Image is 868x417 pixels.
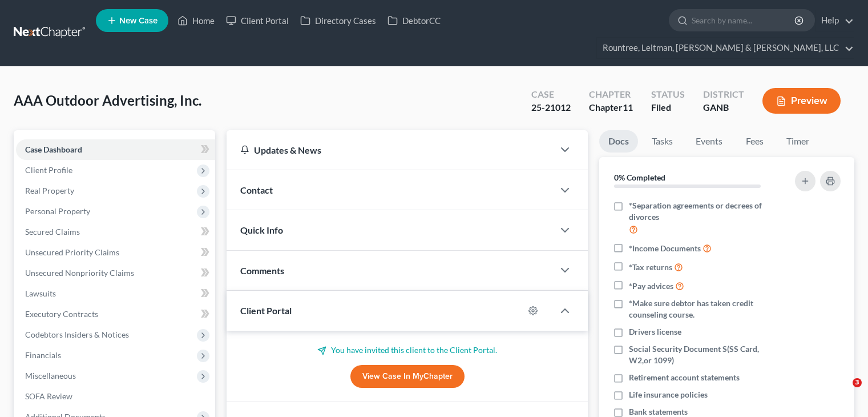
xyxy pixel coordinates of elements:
iframe: Intercom live chat [829,378,857,406]
span: *Pay advices [629,280,673,292]
span: Unsecured Nonpriority Claims [25,268,134,278]
a: Events [687,130,732,153]
span: Secured Claims [25,227,80,236]
button: Preview [762,88,841,114]
a: Rountree, Leitman, [PERSON_NAME] & [PERSON_NAME], LLC [597,38,854,58]
a: Tasks [643,130,682,153]
div: Updates & News [240,144,540,156]
a: Executory Contracts [16,304,215,324]
a: View Case in MyChapter [350,365,465,388]
span: Personal Property [25,206,90,216]
a: Unsecured Priority Claims [16,242,215,263]
div: GANB [703,101,744,114]
span: Codebtors Insiders & Notices [25,330,129,339]
a: Fees [736,130,773,153]
span: *Separation agreements or decrees of divorces [629,200,781,223]
span: Case Dashboard [25,145,82,154]
a: Help [815,10,854,31]
span: Unsecured Priority Claims [25,247,119,257]
p: You have invited this client to the Client Portal. [240,344,574,356]
div: Chapter [589,101,633,114]
a: Secured Claims [16,222,215,242]
div: Filed [651,101,685,114]
span: Social Security Document S(SS Card, W2,or 1099) [629,343,781,366]
a: Home [172,10,220,31]
span: Client Profile [25,165,72,175]
span: Retirement account statements [629,372,740,383]
span: SOFA Review [25,391,72,401]
div: Status [651,88,685,101]
strong: 0% Completed [614,173,665,182]
span: Quick Info [240,224,283,235]
div: Case [531,88,571,101]
a: SOFA Review [16,386,215,407]
span: Comments [240,265,284,276]
span: Contact [240,185,273,195]
span: Lawsuits [25,288,56,298]
a: DebtorCC [382,10,446,31]
a: Client Portal [220,10,294,31]
span: AAA Outdoor Advertising, Inc. [14,92,201,109]
span: Drivers license [629,326,681,338]
div: 25-21012 [531,101,571,114]
a: Timer [777,130,818,153]
a: Docs [599,130,638,153]
div: District [703,88,744,101]
span: Executory Contracts [25,309,98,319]
span: *Income Documents [629,243,701,254]
span: *Make sure debtor has taken credit counseling course. [629,298,781,320]
input: Search by name... [692,10,796,31]
span: 11 [623,102,633,113]
span: Financials [25,350,61,360]
span: 3 [853,378,862,387]
span: Real Property [25,186,74,195]
span: Life insurance policies [629,389,708,400]
span: *Tax returns [629,262,672,273]
div: Chapter [589,88,633,101]
a: Unsecured Nonpriority Claims [16,263,215,283]
a: Case Dashboard [16,139,215,160]
span: Miscellaneous [25,371,76,380]
a: Directory Cases [294,10,382,31]
a: Lawsuits [16,283,215,304]
span: New Case [119,17,158,25]
span: Client Portal [240,305,292,316]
